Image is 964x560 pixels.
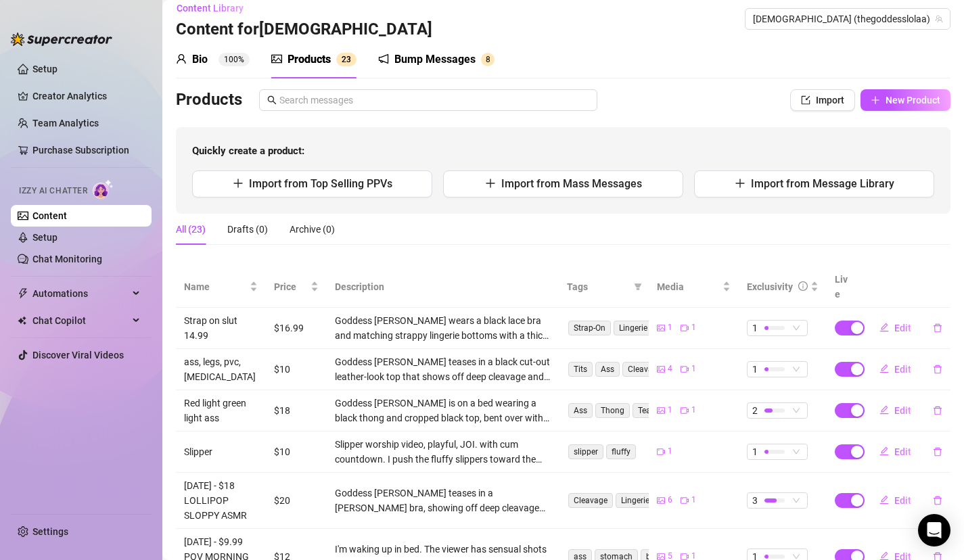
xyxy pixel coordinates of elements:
[790,89,855,111] button: Import
[879,495,889,505] span: edit
[753,9,942,29] span: Goddess (thegoddesslolaa)
[267,95,277,105] span: search
[176,19,432,41] h3: Content for [DEMOGRAPHIC_DATA]
[595,362,620,377] span: Ass
[869,441,922,463] button: Edit
[918,514,950,546] div: Open Intercom Messenger
[32,350,124,360] a: Discover Viral Videos
[922,358,953,380] button: delete
[32,310,129,331] span: Chat Copilot
[176,431,266,473] td: Slipper
[691,321,696,334] span: 1
[869,317,922,339] button: Edit
[177,3,244,14] span: Content Library
[290,222,335,237] div: Archive (0)
[19,185,87,197] span: Izzy AI Chatter
[192,170,432,197] button: Import from Top Selling PPVs
[681,365,689,373] span: video-camera
[657,279,720,294] span: Media
[192,51,208,68] div: Bio
[606,444,636,459] span: fluffy
[327,266,559,308] th: Description
[649,266,739,308] th: Media
[860,89,950,111] button: New Product
[735,178,745,189] span: plus
[18,316,26,325] img: Chat Copilot
[657,496,665,505] span: picture
[694,170,934,197] button: Import from Message Library
[894,446,911,457] span: Edit
[486,55,490,64] span: 8
[32,85,141,107] a: Creator Analytics
[681,324,689,332] span: video-camera
[657,365,665,373] span: picture
[32,254,102,264] a: Chat Monitoring
[443,170,683,197] button: Import from Mass Messages
[176,308,266,349] td: Strap on slut 14.99
[933,365,942,374] span: delete
[271,53,282,64] span: picture
[631,277,645,297] span: filter
[691,404,696,417] span: 1
[922,400,953,421] button: delete
[894,495,911,506] span: Edit
[176,266,266,308] th: Name
[266,431,327,473] td: $10
[568,493,613,508] span: Cleavage
[922,490,953,511] button: delete
[879,323,889,332] span: edit
[32,232,58,243] a: Setup
[681,406,689,415] span: video-camera
[752,444,758,459] span: 1
[335,437,551,467] div: Slipper worship video, playful, JOI. with cum countdown. I push the fluffy slippers toward the vi...
[568,362,593,377] span: Tits
[266,308,327,349] td: $16.99
[871,95,880,105] span: plus
[233,178,244,189] span: plus
[342,55,346,64] span: 2
[869,400,922,421] button: Edit
[346,55,351,64] span: 3
[176,390,266,431] td: Red light green light ass
[634,283,642,291] span: filter
[922,317,953,339] button: delete
[827,266,860,308] th: Live
[816,95,844,106] span: Import
[32,210,67,221] a: Content
[266,473,327,529] td: $20
[219,53,250,66] sup: 100%
[176,349,266,390] td: ass, legs, pvc, [MEDICAL_DATA]
[595,403,630,418] span: Thong
[266,349,327,390] td: $10
[752,362,758,377] span: 1
[879,446,889,456] span: edit
[32,145,129,156] a: Purchase Subscription
[668,494,672,507] span: 6
[935,15,943,23] span: team
[886,95,940,106] span: New Product
[657,448,665,456] span: video-camera
[176,89,242,111] h3: Products
[559,266,649,308] th: Tags
[501,177,642,190] span: Import from Mass Messages
[752,493,758,508] span: 3
[894,323,911,333] span: Edit
[394,51,476,68] div: Bump Messages
[633,403,672,418] span: Teasing
[922,441,953,463] button: delete
[176,222,206,237] div: All (23)
[335,354,551,384] div: Goddess [PERSON_NAME] teases in a black cut-out leather-look top that shows off deep cleavage and...
[335,313,551,343] div: Goddess [PERSON_NAME] wears a black lace bra and matching strappy lingerie bottoms with a thick b...
[335,396,551,425] div: Goddess [PERSON_NAME] is on a bed wearing a black thong and cropped black top, bent over with her...
[691,494,696,507] span: 1
[879,405,889,415] span: edit
[568,321,611,335] span: Strap-On
[691,363,696,375] span: 1
[933,447,942,457] span: delete
[668,445,672,458] span: 1
[894,405,911,416] span: Edit
[249,177,392,190] span: Import from Top Selling PPVs
[567,279,628,294] span: Tags
[227,222,268,237] div: Drafts (0)
[616,493,655,508] span: Lingerie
